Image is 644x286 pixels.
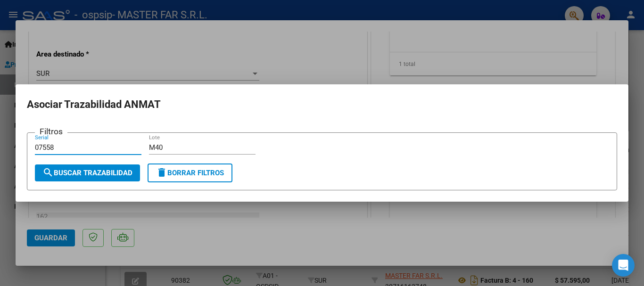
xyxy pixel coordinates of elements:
mat-icon: search [42,167,54,178]
button: Borrar Filtros [148,163,232,182]
button: Buscar Trazabilidad [35,164,140,181]
mat-icon: delete [156,167,167,178]
h3: Filtros [35,125,67,138]
span: Borrar Filtros [156,169,224,177]
div: Open Intercom Messenger [612,254,635,277]
span: Buscar Trazabilidad [42,169,132,177]
h2: Asociar Trazabilidad ANMAT [27,96,617,114]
